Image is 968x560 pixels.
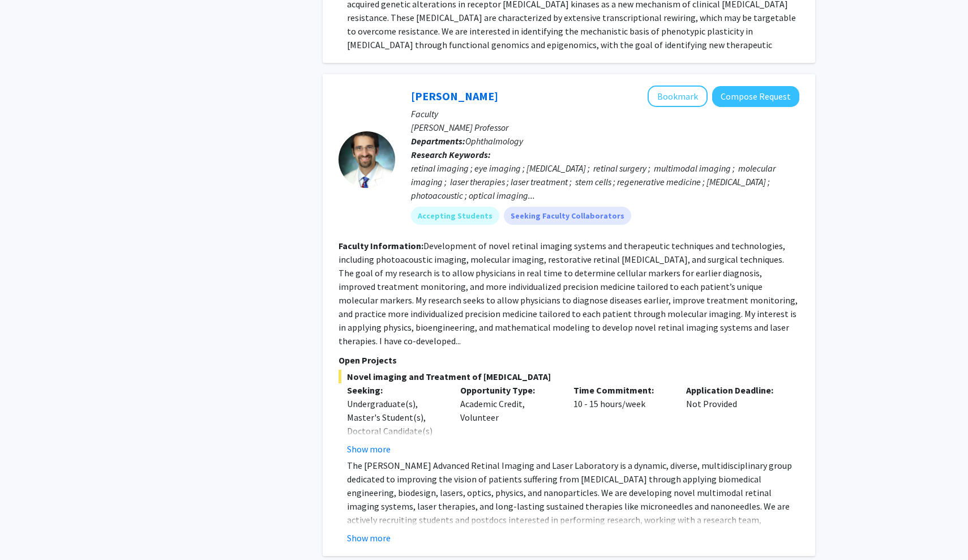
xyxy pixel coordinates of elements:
div: 10 - 15 hours/week [565,383,678,456]
span: Novel imaging and Treatment of [MEDICAL_DATA] [339,370,799,383]
mat-chip: Accepting Students [411,207,499,225]
span: Ophthalmology [465,135,523,147]
mat-chip: Seeking Faculty Collaborators [504,207,631,225]
p: Time Commitment: [573,383,670,397]
p: Open Projects [339,353,799,367]
a: [PERSON_NAME] [411,89,498,103]
p: Opportunity Type: [460,383,556,397]
b: Research Keywords: [411,149,491,160]
div: Undergraduate(s), Master's Student(s), Doctoral Candidate(s) (PhD, MD, DMD, PharmD, etc.), Postdo... [347,397,443,533]
div: retinal imaging ; eye imaging ; [MEDICAL_DATA] ; retinal surgery ; multimodal imaging ; molecular... [411,161,799,202]
button: Show more [347,531,391,545]
p: Faculty [411,107,799,121]
p: [PERSON_NAME] Professor [411,121,799,134]
p: Application Deadline: [686,383,782,397]
button: Add Yannis Paulus to Bookmarks [648,86,708,107]
button: Show more [347,442,391,456]
iframe: Chat [8,509,48,552]
div: Academic Credit, Volunteer [452,383,565,456]
fg-read-more: Development of novel retinal imaging systems and therapeutic techniques and technologies, includi... [339,240,798,347]
b: Departments: [411,135,465,147]
p: Seeking: [347,383,443,397]
button: Compose Request to Yannis Paulus [712,86,799,107]
div: Not Provided [678,383,791,456]
b: Faculty Information: [339,240,423,251]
